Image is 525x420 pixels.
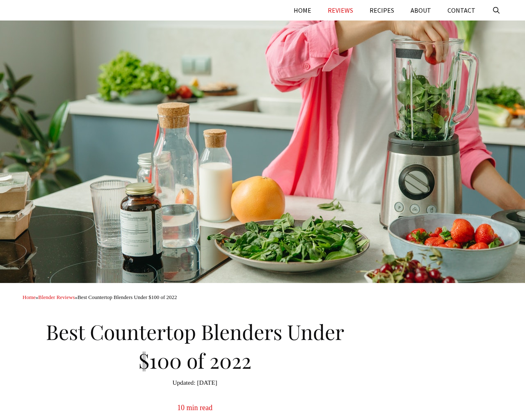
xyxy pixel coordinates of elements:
time: [DATE] [172,378,217,388]
span: » » [23,294,177,300]
a: Home [23,294,36,300]
span: min read [187,404,212,412]
span: 10 [177,404,185,412]
span: Best Countertop Blenders Under $100 of 2022 [78,294,177,300]
a: Blender Reviews [38,294,75,300]
h1: Best Countertop Blenders Under $100 of 2022 [23,313,367,375]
